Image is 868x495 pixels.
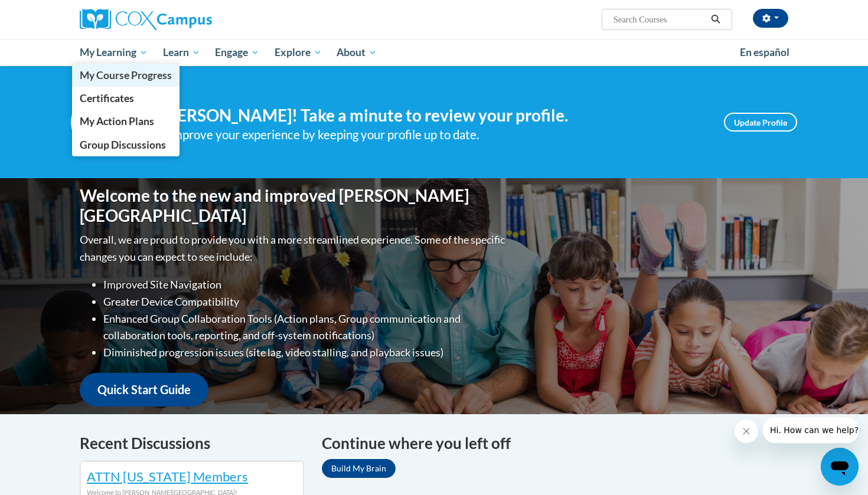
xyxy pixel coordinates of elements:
[72,110,180,133] a: My Action Plans
[103,344,508,361] li: Diminished progression issues (site lag, video stalling, and playback issues)
[72,39,155,66] a: My Learning
[322,432,788,455] h4: Continue where you left off
[80,373,208,407] a: Quick Start Guide
[612,12,707,27] input: Search Courses
[163,45,200,60] span: Learn
[72,64,180,87] a: My Course Progress
[71,96,124,149] img: Profile Image
[80,231,508,265] p: Overall, we are proud to provide you with a more streamlined experience. Some of the specific cha...
[103,276,508,293] li: Improved Site Navigation
[80,9,304,30] a: Cox Campus
[142,106,706,126] h4: Hi [PERSON_NAME]! Take a minute to review your profile.
[207,39,267,66] a: Engage
[80,69,172,81] span: My Course Progress
[821,448,859,486] iframe: Button to launch messaging window
[337,45,377,60] span: About
[80,45,148,60] span: My Learning
[72,87,180,110] a: Certificates
[763,417,859,443] iframe: Message from company
[275,45,322,60] span: Explore
[215,45,259,60] span: Engage
[72,133,180,156] a: Group Discussions
[322,459,396,478] a: Build My Brain
[80,115,154,127] span: My Action Plans
[103,310,508,345] li: Enhanced Group Collaboration Tools (Action plans, Group communication and collaboration tools, re...
[80,139,166,151] span: Group Discussions
[735,419,758,443] iframe: Close message
[80,432,304,455] h4: Recent Discussions
[329,39,385,66] a: About
[707,12,725,27] button: Search
[80,9,212,30] img: Cox Campus
[80,92,134,104] span: Certificates
[732,40,797,65] a: En español
[80,186,508,225] h1: Welcome to the new and improved [PERSON_NAME][GEOGRAPHIC_DATA]
[740,46,789,58] span: En español
[103,293,508,310] li: Greater Device Compatibility
[267,39,329,66] a: Explore
[62,39,806,66] div: Main menu
[753,9,788,28] button: Account Settings
[142,125,706,145] div: Help improve your experience by keeping your profile up to date.
[87,468,248,484] a: ATTN [US_STATE] Members
[724,113,797,132] a: Update Profile
[155,39,208,66] a: Learn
